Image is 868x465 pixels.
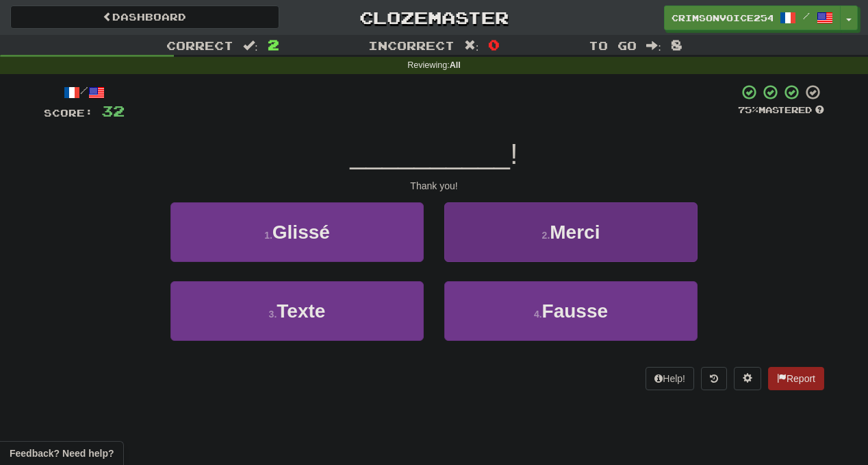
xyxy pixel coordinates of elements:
[646,40,661,51] span: :
[368,38,455,52] span: Incorrect
[444,281,698,341] button: 4.Fausse
[243,40,258,51] span: :
[272,222,330,243] span: Glissé
[101,102,125,119] span: 32
[268,36,279,53] span: 2
[44,84,125,101] div: /
[10,446,114,460] span: Open feedback widget
[534,309,542,320] small: 4 .
[589,38,637,52] span: To go
[510,138,518,170] span: !
[44,107,93,119] span: Score:
[738,104,824,117] div: Mastered
[768,367,824,390] button: Report
[672,12,773,24] span: CrimsonVoice2540
[664,5,841,30] a: CrimsonVoice2540 /
[646,367,694,390] button: Help!
[170,281,424,341] button: 3.Texte
[166,38,233,52] span: Correct
[269,309,277,320] small: 3 .
[701,367,727,390] button: Round history (alt+y)
[450,60,461,70] strong: All
[350,138,510,170] span: __________
[488,36,500,53] span: 0
[803,11,810,21] span: /
[300,5,569,29] a: Clozemaster
[10,5,279,29] a: Dashboard
[464,40,479,51] span: :
[542,300,609,322] span: Fausse
[550,222,600,243] span: Merci
[444,202,698,262] button: 2.Merci
[738,104,758,115] span: 75 %
[44,179,824,193] div: Thank you!
[671,36,682,53] span: 8
[542,230,550,241] small: 2 .
[264,230,272,241] small: 1 .
[170,202,424,262] button: 1.Glissé
[277,300,325,322] span: Texte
